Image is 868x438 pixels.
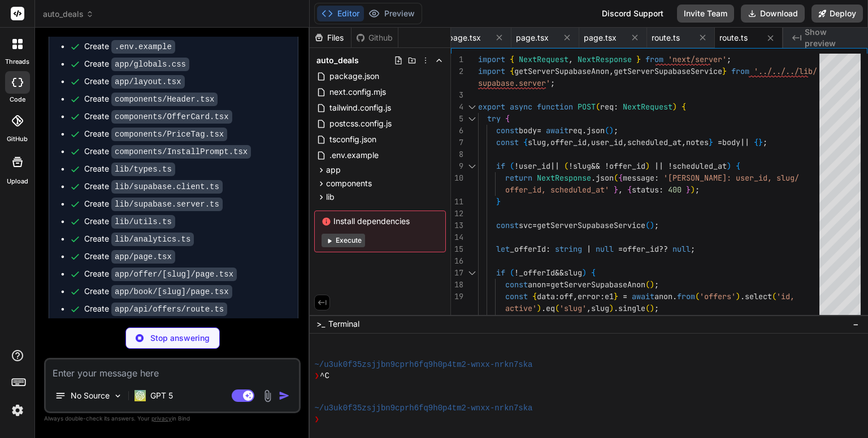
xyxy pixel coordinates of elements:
div: Click to collapse the range. [465,101,479,113]
span: Terminal [328,318,359,330]
span: '../../../lib/ [754,66,817,76]
div: 8 [451,148,463,160]
div: 3 [451,89,463,101]
button: Deploy [811,5,863,23]
span: ; [614,125,618,135]
p: Stop answering [150,332,210,344]
code: app/offer/[slug]/page.tsx [111,268,237,281]
button: Download [741,5,805,23]
span: NextRequest [623,102,672,112]
span: off [559,291,573,301]
span: json [587,125,605,135]
span: ( [510,268,514,278]
span: } [758,137,763,147]
span: − [853,318,859,330]
span: ~/u3uk0f35zsjjbn9cprh6fq9h0p4tm2-wnxx-nrkn7ska [314,360,532,370]
span: getServerSupabaseAnon [550,279,645,290]
span: = [537,125,541,135]
span: NextResponse [578,54,632,64]
span: anon [528,279,546,290]
span: auto_deals [43,8,94,20]
span: route.ts [719,32,748,43]
div: 11 [451,196,463,208]
span: : [614,102,618,112]
span: ?? [659,244,668,254]
div: 2 [451,65,463,77]
span: ; [654,303,659,313]
code: app/globals.css [111,58,189,71]
span: } [722,66,727,76]
span: _offerId [510,244,546,254]
code: components/Header.tsx [111,93,218,106]
span: components [326,178,372,189]
span: const [505,279,528,290]
span: || [550,161,559,171]
div: Discord Support [595,5,670,23]
span: export [478,102,505,112]
span: privacy [151,415,172,422]
span: : [654,173,659,183]
label: code [10,95,25,104]
span: const [496,220,519,230]
span: ❯ [314,371,320,382]
span: ; [763,137,767,147]
span: slug [528,137,546,147]
code: app/page.tsx [111,250,175,264]
span: if [496,161,505,171]
span: { [736,161,740,171]
label: Upload [7,177,28,186]
span: req [600,102,614,112]
div: 15 [451,243,463,255]
span: ) [645,161,650,171]
label: GitHub [7,134,28,144]
span: import [478,66,505,76]
span: body [519,125,537,135]
code: lib/utils.ts [111,215,175,229]
span: single [618,303,645,313]
div: Create [84,233,194,245]
span: , [623,137,627,147]
span: Show preview [805,27,859,49]
span: error [578,291,600,301]
span: >_ [316,318,325,330]
div: Github [351,32,398,43]
button: Execute [322,234,365,247]
span: } [614,185,618,195]
span: function [537,102,573,112]
span: page.tsx [448,32,481,43]
span: from [731,66,749,76]
div: Create [84,41,175,52]
button: Preview [364,6,419,21]
span: user_id [519,161,550,171]
div: Click to collapse the range. [465,113,479,125]
div: 4 [451,101,463,113]
span: const [496,137,519,147]
span: ( [596,102,600,112]
span: anon [654,291,672,301]
code: components/InstallPrompt.tsx [111,145,251,159]
div: 16 [451,255,463,267]
span: ^C [320,371,329,382]
img: attachment [261,389,274,402]
span: const [505,291,528,301]
span: : [546,244,550,254]
span: ( [555,303,559,313]
span: null [672,244,691,254]
code: app/layout.tsx [111,75,185,89]
span: await [632,291,654,301]
span: { [523,137,528,147]
span: slug [564,268,582,278]
span: ( [645,303,650,313]
div: 17 [451,267,463,279]
span: 'offers' [700,291,736,301]
span: auto_deals [316,55,359,66]
div: Create [84,268,237,280]
span: ! [568,161,573,171]
span: ( [695,291,700,301]
div: 1 [451,54,463,65]
span: active' [505,303,537,313]
span: from [645,54,663,64]
span: async [510,102,532,112]
img: settings [8,401,27,420]
span: offer_id [550,137,587,147]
